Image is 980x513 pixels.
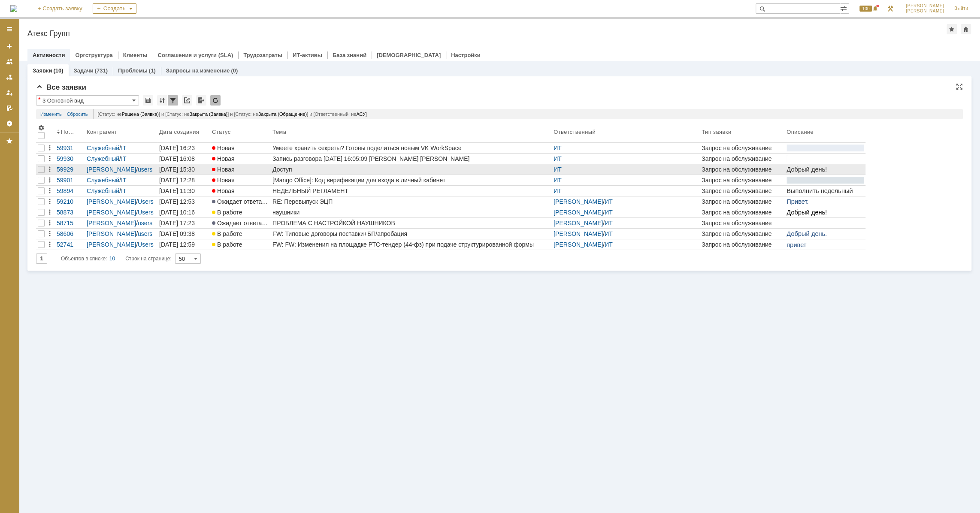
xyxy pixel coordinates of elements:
div: Действия [46,198,53,205]
a: 59210 [55,196,85,207]
a: 59931 [55,143,85,153]
a: [DATE] 09:38 [157,229,210,239]
div: / [87,198,156,205]
div: (731) [95,67,108,74]
div: / [87,177,156,184]
a: ИТ [605,220,613,226]
a: Активности [33,52,65,58]
a: [DATE] 17:23 [157,218,210,228]
th: Тема [271,123,552,143]
a: [PERSON_NAME] [87,241,136,248]
div: Настройки списка отличаются от сохраненных в виде [38,97,40,103]
div: Запрос на обслуживание [702,166,783,173]
span: , [36,117,38,124]
div: Под вашим логином была инициирована попытка входа в личный кабинет MANGO OFFICE. Код верификации ... [6,63,260,77]
a: Служебный [87,145,119,151]
a: ИТ-активы [293,52,322,58]
a: ИТ [554,177,562,184]
a: Клиенты [123,52,148,58]
span: Закрыта (Заявка) [189,112,227,117]
span: [PERSON_NAME] [906,3,944,9]
div: Сортировка... [157,95,167,106]
div: [DATE] 12:59 [159,241,195,248]
div: Запрос на обслуживание [702,155,783,162]
p: С кем говорил: [18,197,124,208]
span: Решена (Заявка) [122,112,159,117]
span: Аудит AD [22,99,52,106]
span: Ожидает ответа контрагента [212,198,297,205]
b: 16:05:09 [57,258,85,265]
a: Users [138,241,154,248]
div: Сделать домашней страницей [961,24,971,34]
span: [PERSON_NAME] [906,9,944,14]
a: [DATE] 12:28 [157,175,210,185]
span: 1 [3,140,7,147]
a: Ожидает ответа контрагента [210,218,271,228]
div: Умеете хранить секреты? Готовы поделиться новым VK WorkSpace [272,145,550,151]
div: Статус [212,129,231,135]
a: [PERSON_NAME] [554,198,603,205]
a: Мои согласования [3,101,16,115]
a: RE: Перевыпуск ЭЦП [271,196,552,207]
a: База знаний [333,52,366,58]
a: В работе [210,229,271,239]
div: 59930 [57,155,83,162]
div: Тип заявки [702,129,733,135]
p: И узнать в скольких из них клиенты жаловались на высокие цены? [17,367,125,398]
a: 59901 [55,175,85,185]
a: Настройки [451,52,481,58]
div: Запрос на обслуживание [702,177,783,184]
b: [DATE] [61,130,89,140]
div: 10 [109,253,115,264]
a: [PERSON_NAME] [554,241,603,248]
a: ИТ [554,155,562,162]
span: - Не включена защита. Уровень постоянной защиты отличается от уровня, установленного администратором [14,82,241,96]
a: Users [138,198,154,205]
div: Действия [46,187,53,194]
a: [DATE] 16:08 [157,154,210,164]
div: [DATE] 16:23 [159,145,195,151]
div: Скопировать ссылку на список [182,95,192,106]
div: Обновлять список [210,95,221,106]
span: Заполняемость полей (смотрим на почте отчёт "Пустые поля AD") [14,109,215,115]
a: [DATE] 10:16 [157,207,210,217]
div: / [554,220,698,226]
div: [DATE] 12:28 [159,177,195,184]
div: [DATE] 16:08 [159,155,195,162]
div: наушники [272,209,550,216]
a: ИТ [554,145,562,151]
span: 2 [3,45,7,52]
a: Запрос на обслуживание [700,143,785,153]
p: Время звонка: [18,237,124,247]
span: Новая [212,166,235,173]
a: ПРОБЛЕМА С НАСТРОЙКОЙ НАУШНИКОВ [271,218,552,228]
a: 52741 [55,239,85,250]
div: / [87,241,156,248]
a: 59930 [55,154,85,164]
div: / [87,187,156,194]
a: [DATE] 12:59 [157,239,210,250]
div: Контрагент [87,129,119,135]
span: Новая [212,187,235,194]
div: Запрос на обслуживание [702,220,783,226]
a: Новая [210,154,271,164]
a: В работе [210,239,271,250]
div: (0) [231,67,238,74]
div: На всю страницу [956,83,963,90]
a: FW: Типовые договоры поставки+БП/апробация [271,229,552,239]
a: users [138,230,152,237]
a: В работе [210,207,271,217]
a: Новая [210,186,271,196]
div: / [87,220,156,226]
span: . [48,124,50,131]
span: 1 [3,108,7,115]
a: Запрос на обслуживание [700,218,785,228]
a: Настройки [3,117,16,130]
div: 58873 [57,209,83,216]
a: Проблемы [118,67,148,74]
a: Запись разговора [DATE] 16:05:09 [PERSON_NAME] [PERSON_NAME] [271,154,552,164]
a: [PERSON_NAME] [87,230,136,237]
div: Действия [46,155,53,162]
a: Сбросить [67,109,88,119]
a: Создать заявку [3,39,16,53]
